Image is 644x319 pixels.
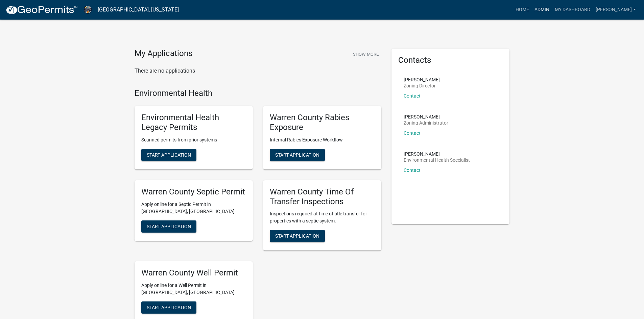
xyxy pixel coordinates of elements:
h4: My Applications [135,49,192,59]
p: Inspections required at time of title transfer for properties with a septic system. [270,210,375,224]
h5: Warren County Time Of Transfer Inspections [270,187,375,207]
p: [PERSON_NAME] [404,77,440,82]
button: Start Application [141,220,196,233]
a: Contact [404,130,421,136]
a: [PERSON_NAME] [593,3,639,16]
button: Start Application [270,230,325,242]
a: Admin [532,3,552,16]
span: Start Application [275,233,319,239]
p: There are no applications [135,67,381,75]
button: Start Application [141,149,196,161]
p: Environmental Health Specialist [404,158,470,162]
p: Internal Rabies Exposure Workflow [270,136,375,143]
p: Zoning Administrator [404,121,448,125]
h5: Warren County Well Permit [141,268,246,278]
button: Start Application [141,301,196,314]
a: [GEOGRAPHIC_DATA], [US_STATE] [98,4,179,16]
span: Start Application [147,223,191,229]
h5: Environmental Health Legacy Permits [141,113,246,132]
button: Show More [350,49,381,60]
p: [PERSON_NAME] [404,114,448,119]
h5: Warren County Rabies Exposure [270,113,375,132]
img: Warren County, Iowa [83,5,92,14]
span: Start Application [147,152,191,157]
span: Start Application [275,152,319,157]
p: Apply online for a Septic Permit in [GEOGRAPHIC_DATA], [GEOGRAPHIC_DATA] [141,201,246,215]
button: Start Application [270,149,325,161]
h4: Environmental Health [135,88,381,98]
a: Contact [404,167,421,173]
a: My Dashboard [552,3,593,16]
a: Home [513,3,532,16]
a: Contact [404,93,421,99]
span: Start Application [147,305,191,310]
p: Scanned permits from prior systems [141,136,246,143]
h5: Contacts [398,55,503,65]
p: Apply online for a Well Permit in [GEOGRAPHIC_DATA], [GEOGRAPHIC_DATA] [141,282,246,296]
h5: Warren County Septic Permit [141,187,246,197]
p: [PERSON_NAME] [404,152,470,156]
p: Zoning Director [404,83,440,88]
